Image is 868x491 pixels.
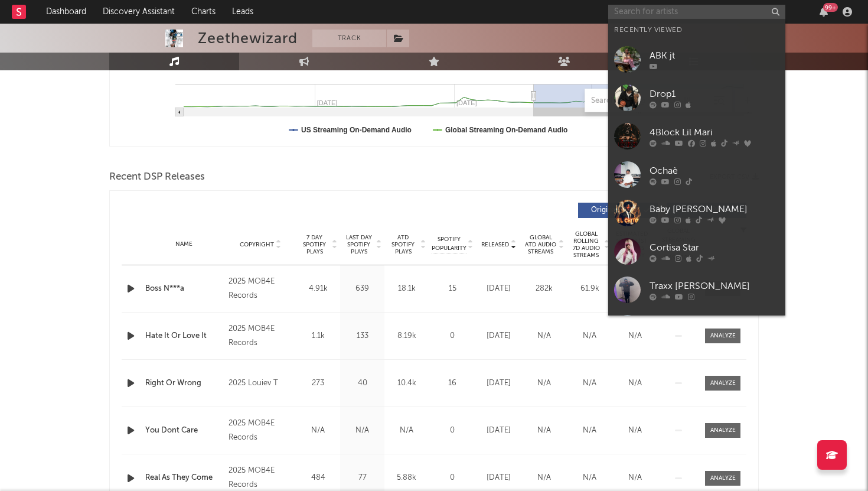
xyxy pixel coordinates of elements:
[343,472,381,484] div: 77
[608,79,785,117] a: Drop1
[343,330,381,342] div: 133
[387,472,426,484] div: 5.88k
[570,230,602,259] span: Global Rolling 7D Audio Streams
[570,378,609,389] div: N/A
[145,425,223,437] a: You Dont Care
[524,378,564,389] div: N/A
[481,241,509,248] span: Released
[479,330,518,342] div: [DATE]
[299,283,337,295] div: 4.91k
[570,425,609,437] div: N/A
[608,309,785,347] a: Bfb Da Packman
[615,425,655,437] div: N/A
[650,202,779,216] div: Baby [PERSON_NAME]
[524,472,564,484] div: N/A
[650,164,779,178] div: Ochaè
[145,240,223,249] div: Name
[570,472,609,484] div: N/A
[198,30,298,47] div: Zeethewizard
[524,234,557,255] span: Global ATD Audio Streams
[614,23,779,37] div: Recently Viewed
[608,117,785,155] a: 4Block Lil Mari
[312,30,386,47] button: Track
[615,378,655,389] div: N/A
[479,425,518,437] div: [DATE]
[229,376,293,391] div: 2025 Louiev T
[650,87,779,101] div: Drop1
[432,472,473,484] div: 0
[299,234,330,255] span: 7 Day Spotify Plays
[479,378,518,389] div: [DATE]
[820,7,828,17] button: 99+
[524,283,564,295] div: 282k
[145,330,223,342] a: Hate It Or Love It
[650,279,779,293] div: Traxx [PERSON_NAME]
[432,378,473,389] div: 16
[299,378,337,389] div: 273
[387,330,426,342] div: 8.19k
[608,155,785,194] a: Ochaè
[479,283,518,295] div: [DATE]
[586,207,640,214] span: Originals ( 44 )
[615,330,655,342] div: N/A
[432,425,473,437] div: 0
[109,170,205,184] span: Recent DSP Releases
[650,240,779,255] div: Cortisa Star
[432,235,466,253] span: Spotify Popularity
[145,472,223,484] a: Real As They Come
[524,330,564,342] div: N/A
[650,125,779,139] div: 4Block Lil Mari
[578,203,658,218] button: Originals(44)
[229,275,293,303] div: 2025 MOB4E Records
[299,330,337,342] div: 1.1k
[299,425,337,437] div: N/A
[479,472,518,484] div: [DATE]
[823,3,838,12] div: 99 +
[299,472,337,484] div: 484
[608,232,785,271] a: Cortisa Star
[570,283,609,295] div: 61.9k
[524,425,564,437] div: N/A
[608,194,785,232] a: Baby [PERSON_NAME]
[343,234,374,255] span: Last Day Spotify Plays
[343,283,381,295] div: 639
[240,241,274,248] span: Copyright
[343,378,381,389] div: 40
[387,378,426,389] div: 10.4k
[229,322,293,350] div: 2025 MOB4E Records
[343,425,381,437] div: N/A
[387,425,426,437] div: N/A
[387,283,426,295] div: 18.1k
[570,330,609,342] div: N/A
[432,283,473,295] div: 15
[608,40,785,79] a: ABK jt
[445,126,568,134] text: Global Streaming On-Demand Audio
[229,417,293,445] div: 2025 MOB4E Records
[301,126,412,134] text: US Streaming On-Demand Audio
[608,271,785,309] a: Traxx [PERSON_NAME]
[650,48,779,63] div: ABK jt
[585,96,710,106] input: Search by song name or URL
[387,234,419,255] span: ATD Spotify Plays
[145,378,223,389] a: Right Or Wrong
[608,5,785,19] input: Search for artists
[615,472,655,484] div: N/A
[432,330,473,342] div: 0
